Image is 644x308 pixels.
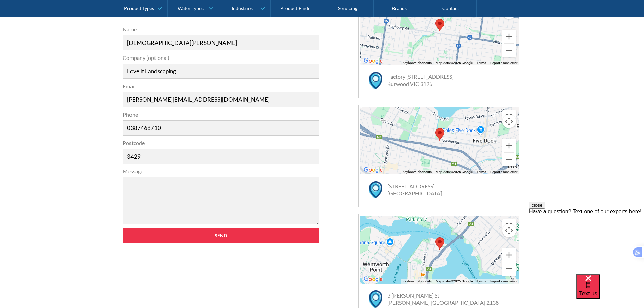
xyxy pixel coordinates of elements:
img: map marker icon [369,290,382,308]
button: Map camera controls [502,224,516,237]
div: Water Types [178,5,204,11]
a: Open this area in Google Maps (opens a new window) [362,56,384,65]
input: Send [123,228,319,243]
a: Report a map error [490,170,517,174]
iframe: podium webchat widget prompt [529,202,644,283]
div: Map pin [435,237,444,250]
button: Toggle fullscreen view [502,219,516,233]
img: Google [362,275,384,284]
form: Contact Form [119,25,323,250]
button: Zoom out [502,262,516,276]
span: Map data ©2025 Google [436,170,473,174]
img: map marker icon [369,181,382,198]
a: Report a map error [490,61,517,65]
img: Google [362,166,384,174]
img: Google [362,56,384,65]
img: map marker icon [369,72,382,89]
button: Zoom in [502,248,516,262]
a: 3 [PERSON_NAME] St[PERSON_NAME] [GEOGRAPHIC_DATA] 2138 [387,292,499,306]
a: Terms (opens in new tab) [477,61,486,65]
label: Email [123,82,319,90]
label: Postcode [123,139,319,147]
a: Terms (opens in new tab) [477,170,486,174]
span: Map data ©2025 Google [436,279,473,283]
button: Keyboard shortcuts [403,170,432,174]
button: Zoom out [502,44,516,57]
div: Industries [232,5,253,11]
button: Keyboard shortcuts [403,61,432,65]
div: Map pin [435,128,444,141]
a: Open this area in Google Maps (opens a new window) [362,275,384,284]
button: Toggle fullscreen view [502,110,516,124]
a: Report a map error [490,279,517,283]
button: Zoom out [502,153,516,166]
label: Message [123,167,319,175]
div: Map pin [435,19,444,31]
button: Zoom in [502,30,516,43]
iframe: podium webchat widget bubble [576,274,644,308]
label: Name [123,25,319,33]
button: Zoom in [502,139,516,152]
button: Map camera controls [502,115,516,128]
div: Product Types [124,5,154,11]
a: Factory [STREET_ADDRESS]Burwood VIC 3125 [387,73,454,87]
label: Phone [123,111,319,119]
a: Terms (opens in new tab) [477,279,486,283]
a: [STREET_ADDRESS][GEOGRAPHIC_DATA] [387,183,442,196]
label: Company (optional) [123,54,319,62]
span: Map data ©2025 Google [436,61,473,65]
button: Keyboard shortcuts [403,279,432,284]
a: Open this area in Google Maps (opens a new window) [362,166,384,174]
